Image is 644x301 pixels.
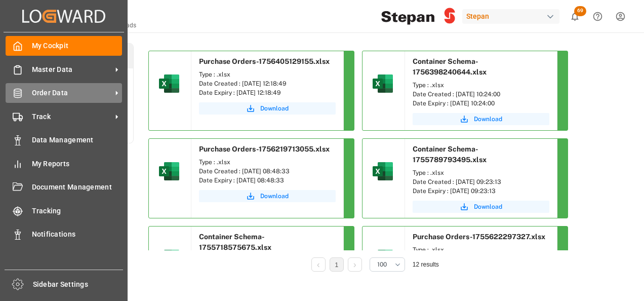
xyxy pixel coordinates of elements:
div: Type : .xlsx [413,81,549,90]
span: Track [32,111,112,122]
img: microsoft-excel-2019--v1.png [157,159,181,183]
span: Order Data [32,88,112,98]
button: Help Center [586,5,609,28]
span: Purchase Orders-1755622297327.xlsx [413,233,545,241]
img: microsoft-excel-2019--v1.png [371,247,395,271]
img: microsoft-excel-2019--v1.png [371,71,395,96]
span: Download [260,192,289,201]
img: microsoft-excel-2019--v1.png [157,71,181,96]
span: Tracking [32,206,123,216]
span: 100 [377,260,387,269]
img: microsoft-excel-2019--v1.png [371,159,395,183]
div: Date Created : [DATE] 12:18:49 [199,79,336,88]
span: Purchase Orders-1756219713055.xlsx [199,145,330,153]
span: Container Schema-1755789793495.xlsx [413,145,487,164]
a: Notifications [6,224,122,244]
button: open menu [370,257,405,272]
span: Download [474,202,502,211]
span: Document Management [32,182,123,193]
button: show 69 new notifications [563,5,586,28]
button: Download [413,113,549,125]
a: 1 [335,261,338,269]
span: Download [474,115,502,124]
button: Download [199,190,336,202]
div: Date Created : [DATE] 10:24:00 [413,90,549,99]
div: Type : .xlsx [199,158,336,167]
span: 69 [574,6,586,16]
button: Download [413,201,549,213]
div: Type : .xlsx [199,70,336,79]
div: Date Expiry : [DATE] 10:24:00 [413,99,549,108]
span: Sidebar Settings [33,279,124,290]
a: My Cockpit [6,36,122,56]
img: Stepan_Company_logo.svg.png_1713531530.png [381,8,455,25]
li: Previous Page [311,257,326,272]
span: My Reports [32,159,123,169]
span: Download [260,104,289,113]
div: Date Expiry : [DATE] 12:18:49 [199,88,336,97]
li: Next Page [348,257,362,272]
div: Date Created : [DATE] 09:23:13 [413,177,549,186]
a: My Reports [6,154,122,173]
span: Container Schema-1755718575675.xlsx [199,233,271,251]
a: Tracking [6,201,122,220]
span: 12 results [413,261,439,268]
span: Purchase Orders-1756405129155.xlsx [199,57,330,65]
span: Data Management [32,135,123,145]
a: Data Management [6,130,122,150]
div: Type : .xlsx [413,168,549,177]
span: Container Schema-1756398240644.xlsx [413,57,487,76]
div: Type : .xlsx [413,245,549,254]
span: My Cockpit [32,41,123,51]
span: Master Data [32,64,112,75]
div: Date Created : [DATE] 08:48:33 [199,167,336,176]
button: Download [199,102,336,115]
a: Document Management [6,177,122,197]
div: Date Expiry : [DATE] 09:23:13 [413,186,549,196]
div: Stepan [462,9,559,24]
span: Notifications [32,229,123,240]
li: 1 [330,257,344,272]
button: Stepan [462,7,563,26]
div: Date Expiry : [DATE] 08:48:33 [199,176,336,185]
img: microsoft-excel-2019--v1.png [157,247,181,271]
